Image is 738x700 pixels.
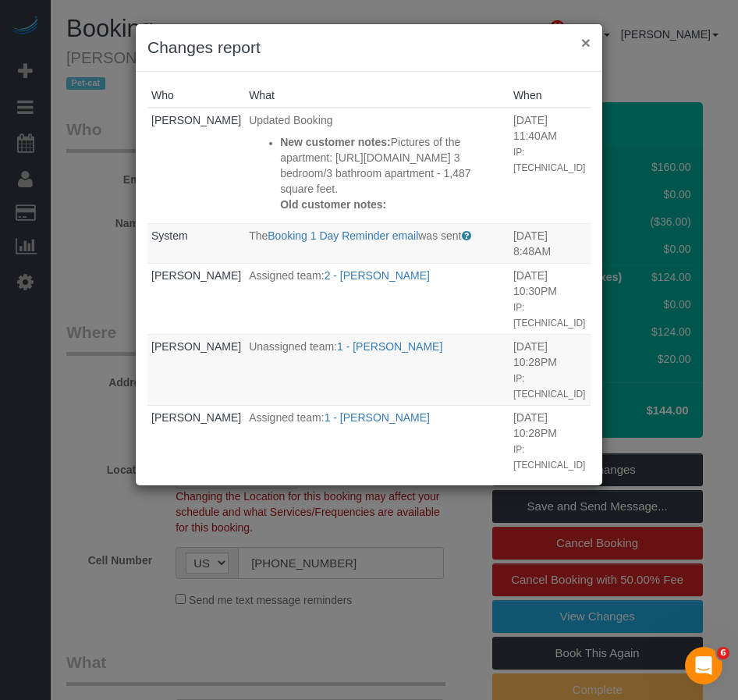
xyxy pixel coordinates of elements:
a: Booking 1 Day Reminder email [268,229,418,242]
td: What [245,405,509,476]
td: When [509,108,591,223]
a: 1 - [PERSON_NAME] [337,340,442,353]
small: IP: [TECHNICAL_ID] [513,147,586,173]
small: IP: [TECHNICAL_ID] [513,373,586,400]
td: What [245,223,509,263]
h3: Changes report [147,36,591,59]
th: When [509,84,591,108]
td: Who [147,108,245,223]
td: What [245,334,509,405]
a: 1 - [PERSON_NAME] [325,411,430,424]
small: IP: [TECHNICAL_ID] [513,302,586,329]
td: Who [147,263,245,334]
span: 6 [717,647,729,659]
span: Assigned team: [249,269,325,282]
td: When [509,223,591,263]
span: was sent [418,229,461,242]
td: Who [147,223,245,263]
iframe: Intercom live chat [685,647,722,684]
span: The [249,229,268,242]
a: System [151,229,188,242]
p: Pictures of the apartment: [URL][DOMAIN_NAME] 3 bedroom/3 bathroom apartment - 1,487 square feet. [280,134,506,197]
td: Who [147,405,245,476]
td: When [509,405,591,476]
a: [PERSON_NAME] [151,114,241,126]
td: What [245,108,509,223]
strong: New customer notes: [280,136,391,148]
th: Who [147,84,245,108]
sui-modal: Changes report [136,24,602,485]
a: 2 - [PERSON_NAME] [325,269,430,282]
span: Assigned team: [249,411,325,424]
td: Who [147,334,245,405]
a: [PERSON_NAME] [151,340,241,353]
a: [PERSON_NAME] [151,269,241,282]
strong: Old customer notes: [280,198,386,211]
span: Unassigned team: [249,340,337,353]
small: IP: [TECHNICAL_ID] [513,444,586,471]
button: × [581,34,591,51]
th: What [245,84,509,108]
td: What [245,263,509,334]
a: [PERSON_NAME] [151,411,241,424]
span: Updated Booking [249,114,332,126]
td: When [509,263,591,334]
td: When [509,334,591,405]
